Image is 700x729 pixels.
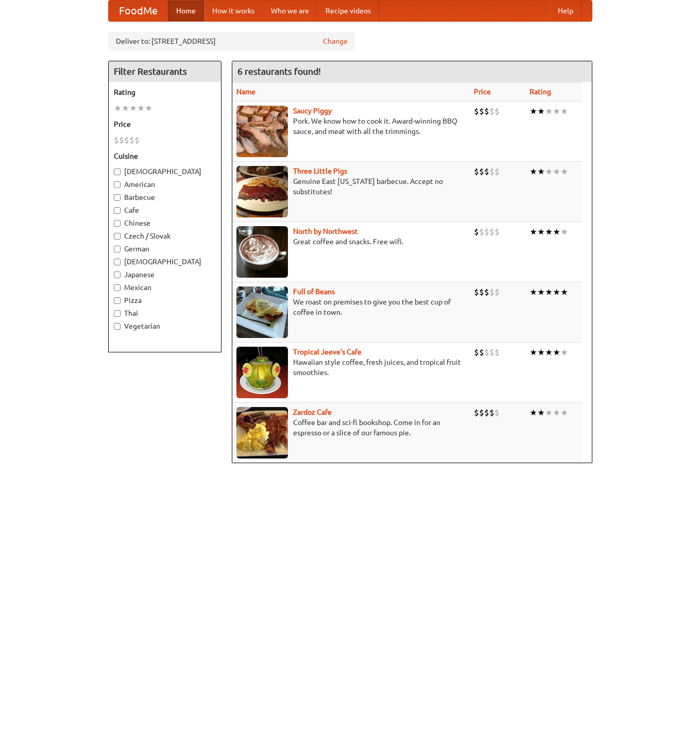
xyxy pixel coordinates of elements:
li: $ [494,286,500,298]
li: $ [484,407,489,418]
input: Chinese [114,220,121,227]
li: $ [489,166,494,177]
input: [DEMOGRAPHIC_DATA] [114,168,121,175]
img: jeeves.jpg [236,347,288,398]
li: $ [479,226,484,238]
li: $ [479,166,484,177]
li: $ [484,226,489,238]
li: ★ [560,226,568,238]
li: ★ [530,226,537,238]
b: Full of Beans [293,287,335,296]
input: German [114,246,121,252]
li: $ [484,347,489,358]
img: littlepigs.jpg [236,166,288,217]
input: Pizza [114,297,121,304]
b: Three Little Pigs [293,167,347,175]
li: ★ [129,103,137,114]
a: Help [550,1,582,21]
label: German [114,244,216,254]
li: $ [489,286,494,298]
a: Tropical Jeeve's Cafe [293,348,362,356]
li: $ [134,134,140,146]
li: $ [114,134,119,146]
input: Mexican [114,284,121,291]
img: beans.jpg [236,286,288,338]
li: $ [119,134,124,146]
a: Saucy Piggy [293,107,332,115]
li: $ [489,106,494,117]
li: $ [474,286,479,298]
a: Name [236,88,255,96]
h5: Price [114,119,216,129]
li: ★ [537,106,545,117]
input: Czech / Slovak [114,233,121,240]
label: Mexican [114,282,216,293]
li: ★ [553,166,560,177]
li: $ [494,106,500,117]
li: ★ [530,407,537,418]
li: $ [484,106,489,117]
li: ★ [530,106,537,117]
li: $ [484,166,489,177]
li: ★ [545,286,553,298]
input: American [114,181,121,188]
p: Genuine East [US_STATE] barbecue. Accept no substitutes! [236,176,466,197]
li: $ [479,106,484,117]
div: Deliver to: [STREET_ADDRESS] [108,32,355,50]
label: Cafe [114,205,216,215]
li: ★ [122,103,129,114]
li: ★ [537,347,545,358]
li: $ [474,347,479,358]
h5: Cuisine [114,151,216,161]
li: ★ [137,103,145,114]
p: Great coffee and snacks. Free wifi. [236,236,466,247]
li: ★ [537,166,545,177]
li: ★ [560,407,568,418]
li: ★ [560,286,568,298]
li: $ [489,347,494,358]
li: $ [479,407,484,418]
li: $ [494,407,500,418]
li: $ [129,134,134,146]
a: How it works [204,1,263,21]
li: ★ [537,407,545,418]
a: Price [474,88,491,96]
li: ★ [537,286,545,298]
li: ★ [553,407,560,418]
li: $ [124,134,129,146]
li: $ [474,106,479,117]
li: ★ [560,106,568,117]
li: ★ [545,166,553,177]
label: [DEMOGRAPHIC_DATA] [114,257,216,267]
p: Pork. We know how to cook it. Award-winning BBQ sauce, and meat with all the trimmings. [236,116,466,137]
p: Hawaiian style coffee, fresh juices, and tropical fruit smoothies. [236,357,466,378]
li: ★ [545,407,553,418]
label: Vegetarian [114,321,216,331]
a: North by Northwest [293,227,358,235]
li: ★ [530,166,537,177]
img: saucy.jpg [236,106,288,157]
a: Zardoz Cafe [293,408,332,416]
input: Vegetarian [114,323,121,330]
li: $ [474,226,479,238]
input: Thai [114,310,121,317]
li: ★ [114,103,122,114]
h5: Rating [114,87,216,97]
img: zardoz.jpg [236,407,288,459]
li: $ [494,347,500,358]
li: ★ [560,347,568,358]
li: ★ [545,106,553,117]
h4: Filter Restaurants [109,61,221,82]
a: Who we are [263,1,317,21]
li: $ [474,407,479,418]
li: ★ [545,226,553,238]
label: Pizza [114,295,216,306]
a: FoodMe [109,1,168,21]
p: We roast on premises to give you the best cup of coffee in town. [236,297,466,317]
a: Rating [530,88,551,96]
li: ★ [537,226,545,238]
